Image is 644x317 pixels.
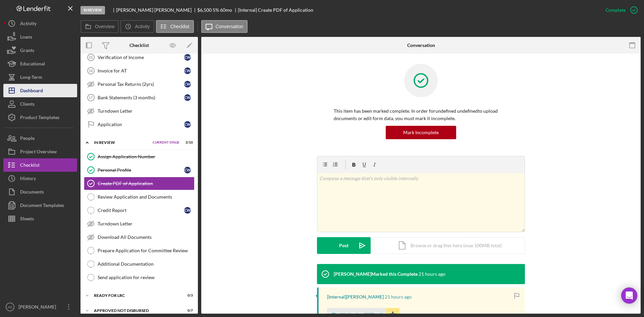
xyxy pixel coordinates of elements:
[98,68,184,73] div: Invoice for AT
[20,30,32,45] div: Loans
[3,84,77,97] button: Dashboard
[98,248,194,253] div: Prepare Application for Committee Review
[80,20,119,33] button: Overview
[98,55,184,60] div: Verification of Income
[621,287,637,304] div: Open Intercom Messenger
[3,44,77,57] button: Grants
[98,95,184,100] div: Bank Statements (3 months)
[216,24,244,29] label: Conversation
[184,94,191,101] div: C W
[98,221,194,226] div: Turndown Letter
[3,30,77,44] button: Loans
[129,43,149,48] div: Checklist
[98,181,194,186] div: Create PDF of Application
[89,69,93,73] tspan: 16
[8,305,12,309] text: HZ
[98,208,184,213] div: Credit Report
[201,20,248,33] button: Conversation
[94,294,176,298] div: Ready for LRC
[238,7,313,13] div: [Internal] Create PDF of Application
[84,163,195,177] a: Personal ProfileCW
[20,172,36,187] div: History
[407,43,435,48] div: Conversation
[20,84,43,99] div: Dashboard
[80,6,105,14] div: In Review
[327,294,384,300] div: [Internal] [PERSON_NAME]
[3,185,77,199] button: Documents
[3,17,77,30] button: Activity
[599,3,641,17] button: Complete
[181,141,193,145] div: 3 / 10
[339,237,348,254] div: Post
[3,111,77,124] button: Product Templates
[197,7,212,13] span: $6,500
[84,190,195,204] a: Review Application and Documents
[94,141,149,145] div: In Review
[3,158,77,172] button: Checklist
[84,257,195,271] a: Additional Documentation
[20,111,59,126] div: Product Templates
[153,141,179,145] span: Current Stage
[84,64,195,77] a: 16Invoice for ATCW
[89,96,93,100] tspan: 17
[84,177,195,190] a: Create PDF of Application
[181,294,193,298] div: 0 / 3
[84,77,195,91] a: Personal Tax Returns (2yrs)CW
[3,212,77,225] button: Sheets
[94,309,176,313] div: Approved Not Disbursed
[20,145,57,160] div: Project Overview
[419,271,445,277] time: 2025-10-06 20:04
[3,131,77,145] button: People
[20,17,37,32] div: Activity
[120,20,154,33] button: Activity
[116,7,197,13] div: [PERSON_NAME] [PERSON_NAME]
[98,261,194,267] div: Additional Documentation
[156,20,194,33] button: Checklist
[89,55,93,59] tspan: 15
[386,126,456,139] button: Mark Incomplete
[20,185,44,200] div: Documents
[220,7,232,13] div: 60 mo
[84,204,195,217] a: Credit ReportCW
[403,126,439,139] div: Mark Incomplete
[3,70,77,84] button: Long-Term
[334,271,418,277] div: [PERSON_NAME] Marked this Complete
[98,167,184,173] div: Personal Profile
[84,118,195,131] a: ApplicationCW
[184,54,191,61] div: C W
[3,97,77,111] button: Clients
[605,3,626,17] div: Complete
[184,121,191,128] div: C W
[184,67,191,74] div: C W
[84,230,195,244] a: Download All Documents
[98,154,194,159] div: Assign Application Number
[84,217,195,230] a: Turndown Letter
[3,57,77,70] button: Educational
[84,104,195,118] a: Turndown Letter
[184,81,191,88] div: C W
[181,309,193,313] div: 0 / 7
[317,237,371,254] button: Post
[84,51,195,64] a: 15Verification of IncomeCW
[170,24,190,29] label: Checklist
[135,24,150,29] label: Activity
[84,271,195,284] a: Send application for review
[3,172,77,185] button: History
[84,244,195,257] a: Prepare Application for Committee Review
[98,194,194,200] div: Review Application and Documents
[3,145,77,158] button: Project Overview
[3,199,77,212] button: Document Templates
[98,234,194,240] div: Download All Documents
